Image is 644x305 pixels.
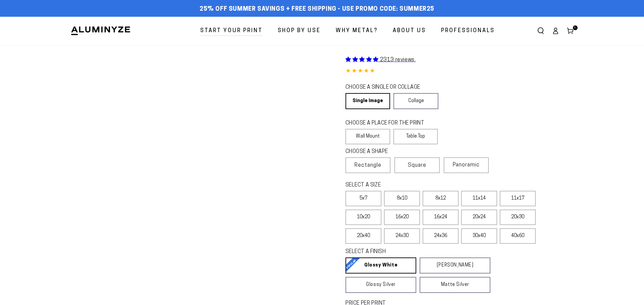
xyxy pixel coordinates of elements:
label: 16x24 [423,210,459,225]
a: Glossy Silver [345,277,416,293]
a: Shop By Use [273,22,326,40]
span: Square [408,161,426,169]
span: 5 [574,25,576,30]
span: Rectangle [355,161,381,169]
label: 20x30 [500,210,536,225]
label: 8x10 [384,191,420,206]
a: Professionals [436,22,500,40]
a: Collage [393,93,438,109]
label: Table Top [393,129,438,144]
span: Panoramic [453,162,480,168]
summary: Search our site [533,23,548,38]
a: 2313 reviews. [345,57,416,63]
span: About Us [393,26,426,36]
legend: CHOOSE A SHAPE [345,148,433,156]
label: 20x40 [345,228,381,244]
a: Single Image [345,93,390,109]
legend: CHOOSE A PLACE FOR THE PRINT [345,120,432,127]
legend: SELECT A FINISH [345,248,474,256]
label: Wall Mount [345,129,390,144]
span: Why Metal? [336,26,378,36]
legend: SELECT A SIZE [345,181,480,189]
a: About Us [388,22,431,40]
label: 11x17 [500,191,536,206]
label: 11x14 [461,191,497,206]
label: 8x12 [423,191,459,206]
label: 24x36 [423,228,459,244]
label: 20x24 [461,210,497,225]
label: 16x20 [384,210,420,225]
span: Professionals [441,26,495,36]
legend: CHOOSE A SINGLE OR COLLAGE [345,84,432,91]
a: Start Your Print [195,22,268,40]
label: 40x60 [500,228,536,244]
a: Why Metal? [331,22,383,40]
span: Start Your Print [200,26,263,36]
a: Matte Silver [420,277,490,293]
a: Glossy White [345,257,416,274]
span: Shop By Use [278,26,321,36]
label: 10x20 [345,210,381,225]
label: 30x40 [461,228,497,244]
label: 24x30 [384,228,420,244]
div: 4.85 out of 5.0 stars [345,67,574,76]
img: Aluminyze [70,26,131,36]
label: 5x7 [345,191,381,206]
a: [PERSON_NAME] [420,257,490,274]
span: 25% off Summer Savings + Free Shipping - Use Promo Code: SUMMER25 [200,6,434,13]
span: 2313 reviews. [380,57,416,63]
